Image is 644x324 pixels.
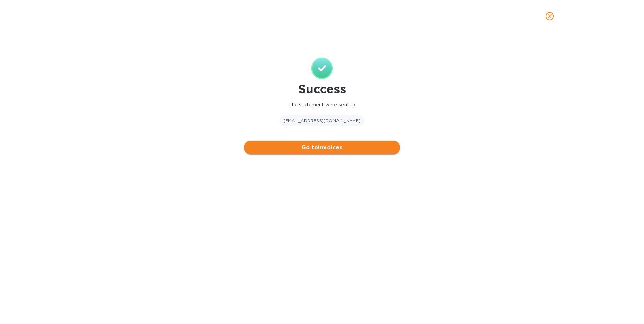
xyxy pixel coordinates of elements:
[249,143,395,152] span: Go to invoices
[542,8,558,24] button: close
[244,101,400,108] p: The statement were sent to
[244,141,400,154] button: Go toinvoices
[244,82,400,96] h1: Success
[283,118,360,123] span: [EMAIL_ADDRESS][DOMAIN_NAME]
